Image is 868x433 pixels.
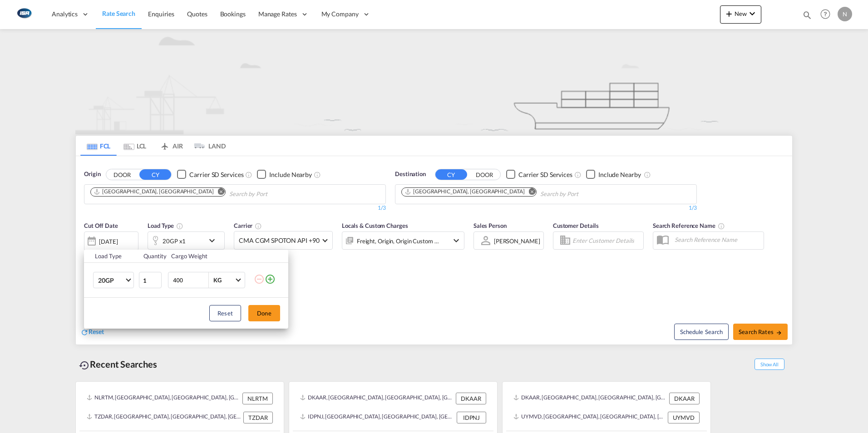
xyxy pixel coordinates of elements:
[98,276,124,285] span: 20GP
[209,305,241,321] button: Reset
[248,305,280,321] button: Done
[265,274,276,285] md-icon: icon-plus-circle-outline
[254,274,265,285] md-icon: icon-minus-circle-outline
[93,272,134,288] md-select: Choose: 20GP
[213,276,222,284] div: KG
[172,272,208,288] input: Enter Weight
[84,250,138,263] th: Load Type
[138,250,166,263] th: Quantity
[171,252,248,260] div: Cargo Weight
[139,272,162,288] input: Qty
